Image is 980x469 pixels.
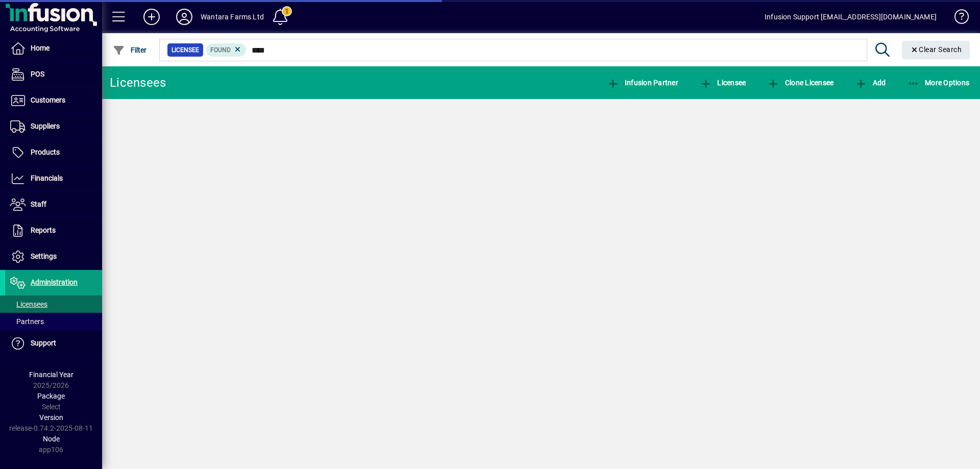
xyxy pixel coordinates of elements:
span: Infusion Partner [607,79,678,87]
a: Suppliers [5,114,102,139]
button: Add [852,73,888,92]
span: Partners [10,317,44,326]
span: Add [855,79,886,87]
span: Node [43,435,60,443]
span: Administration [31,278,78,286]
button: Infusion Partner [604,73,681,92]
span: Financials [31,174,63,182]
span: Version [39,413,63,422]
button: Licensee [697,73,749,92]
span: Staff [31,200,46,208]
a: Knowledge Base [947,2,967,35]
a: Products [5,140,102,165]
span: Settings [31,252,57,260]
span: Home [31,44,50,52]
button: Add [135,8,168,26]
span: Found [210,46,231,54]
button: Clear [902,41,970,59]
span: Reports [31,226,56,234]
a: Settings [5,244,102,269]
span: Package [37,392,65,400]
button: Profile [168,8,201,26]
a: Financials [5,166,102,191]
button: More Options [905,73,972,92]
a: Reports [5,218,102,243]
a: Partners [5,313,102,330]
a: POS [5,62,102,87]
span: Products [31,148,60,156]
button: Clone Licensee [765,73,836,92]
a: Customers [5,88,102,113]
span: Clear Search [910,45,962,54]
span: Licensee [700,79,746,87]
a: Staff [5,192,102,217]
span: Licensees [10,300,47,308]
span: Customers [31,96,65,104]
span: Clone Licensee [767,79,834,87]
span: Licensee [171,45,199,55]
span: More Options [908,79,970,87]
span: POS [31,70,44,78]
a: Home [5,36,102,61]
a: Licensees [5,295,102,313]
div: Wantara Farms Ltd [201,9,264,25]
mat-chip: Found Status: Found [206,43,247,57]
span: Suppliers [31,122,60,130]
span: Filter [113,46,147,54]
span: Financial Year [29,371,73,379]
div: Licensees [110,75,166,91]
button: Filter [110,41,150,59]
div: Infusion Support [EMAIL_ADDRESS][DOMAIN_NAME] [765,9,937,25]
a: Support [5,331,102,356]
span: Support [31,339,56,347]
